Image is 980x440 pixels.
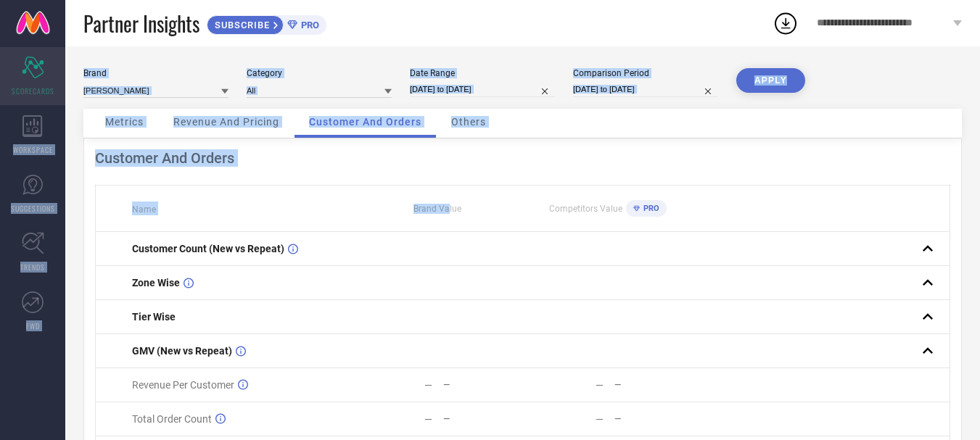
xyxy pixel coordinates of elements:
[773,10,799,36] div: Open download list
[173,116,279,128] span: Revenue And Pricing
[410,82,555,97] input: Select date range
[443,414,522,424] div: —
[26,320,40,331] span: FWD
[596,379,604,391] div: —
[12,86,54,96] span: SCORECARDS
[596,413,604,425] div: —
[410,68,555,78] div: Date Range
[736,68,805,93] button: APPLY
[132,379,234,391] span: Revenue Per Customer
[614,414,693,424] div: —
[443,380,522,390] div: —
[614,380,693,390] div: —
[640,204,659,213] span: PRO
[207,20,273,30] span: SUBSCRIBE
[132,413,212,425] span: Total Order Count
[132,277,180,289] span: Zone Wise
[573,68,718,78] div: Comparison Period
[20,262,45,273] span: TRENDS
[573,82,718,97] input: Select comparison period
[132,204,156,215] span: Name
[95,149,950,167] div: Customer And Orders
[424,413,432,425] div: —
[13,144,53,155] span: WORKSPACE
[132,243,284,254] span: Customer Count (New vs Repeat)
[11,203,55,214] span: SUGGESTIONS
[132,345,232,357] span: GMV (New vs Repeat)
[451,116,486,128] span: Others
[83,68,228,78] div: Brand
[207,12,326,35] a: SUBSCRIBEPRO
[105,116,144,128] span: Metrics
[297,20,319,30] span: PRO
[132,311,176,323] span: Tier Wise
[424,379,432,391] div: —
[309,116,421,128] span: Customer And Orders
[413,204,461,214] span: Brand Value
[549,204,622,214] span: Competitors Value
[83,9,199,38] span: Partner Insights
[247,68,392,78] div: Category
